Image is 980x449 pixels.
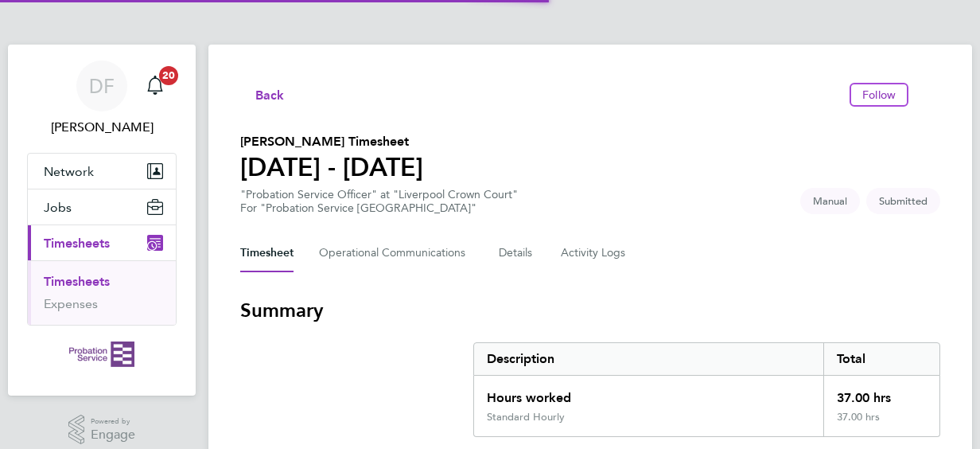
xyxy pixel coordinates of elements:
a: Timesheets [44,274,110,289]
div: 37.00 hrs [823,411,939,436]
span: DF [89,76,115,96]
a: 20 [139,61,171,111]
button: Timesheets Menu [915,91,940,99]
a: DF[PERSON_NAME] [27,61,177,137]
span: 20 [159,66,178,85]
button: Follow [850,83,908,107]
span: Jobs [44,200,72,215]
button: Network [28,154,176,189]
h1: [DATE] - [DATE] [240,151,423,183]
button: Jobs [28,189,176,224]
img: probationservice-logo-retina.png [69,342,134,367]
span: Network [44,164,94,179]
div: 37.00 hrs [823,376,939,411]
h2: [PERSON_NAME] Timesheet [240,132,423,151]
a: Go to home page [27,342,177,367]
span: Back [255,86,285,105]
span: Follow [862,88,896,102]
nav: Main navigation [8,45,196,396]
div: Summary [473,342,940,437]
button: Timesheet [240,234,294,272]
span: This timesheet is Submitted. [866,188,940,214]
span: Powered by [91,415,135,428]
span: Debbie Farrell [27,118,177,137]
span: Engage [91,428,135,442]
a: Expenses [44,296,98,311]
button: Back [240,84,285,104]
div: Description [474,343,823,375]
span: Timesheets [44,236,110,251]
div: Hours worked [474,376,823,411]
button: Operational Communications [319,234,473,272]
button: Details [499,234,535,272]
button: Activity Logs [561,234,628,272]
div: Total [823,343,939,375]
div: Timesheets [28,260,176,325]
div: For "Probation Service [GEOGRAPHIC_DATA]" [240,201,518,215]
span: This timesheet was manually created. [800,188,860,214]
button: Timesheets [28,225,176,260]
h3: Summary [240,298,940,323]
div: "Probation Service Officer" at "Liverpool Crown Court" [240,188,518,215]
div: Standard Hourly [487,411,565,424]
a: Powered byEngage [68,415,136,445]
